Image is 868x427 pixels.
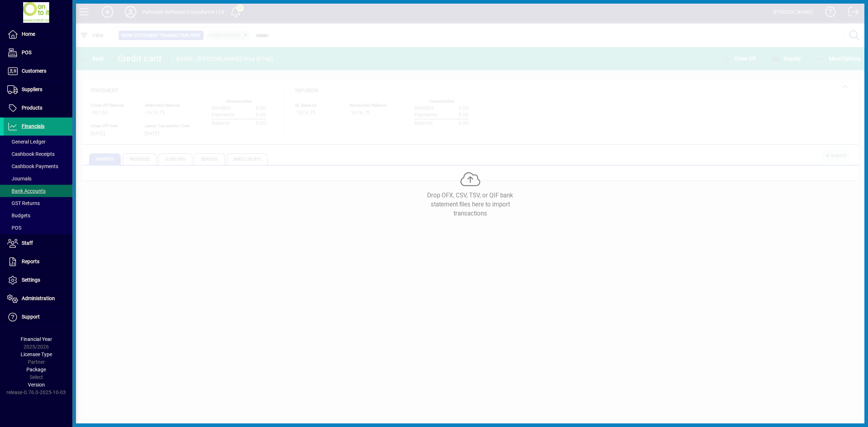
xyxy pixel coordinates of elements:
[22,259,39,264] span: Reports
[22,31,35,37] span: Home
[21,336,52,342] span: Financial Year
[22,314,40,320] span: Support
[4,209,72,222] a: Budgets
[22,295,55,301] span: Administration
[4,271,72,289] a: Settings
[4,81,72,99] a: Suppliers
[4,172,72,185] a: Journals
[4,44,72,62] a: POS
[28,382,45,388] span: Version
[22,68,46,74] span: Customers
[7,139,46,145] span: General Ledger
[4,197,72,209] a: GST Returns
[7,163,58,169] span: Cashbook Payments
[7,225,21,231] span: POS
[22,240,33,246] span: Staff
[21,351,52,357] span: Licensee Type
[4,253,72,271] a: Reports
[22,105,42,111] span: Products
[4,234,72,252] a: Staff
[7,200,40,206] span: GST Returns
[4,99,72,117] a: Products
[22,123,44,129] span: Financials
[7,188,46,194] span: Bank Accounts
[4,25,72,43] a: Home
[7,176,31,182] span: Journals
[4,222,72,234] a: POS
[22,277,40,283] span: Settings
[4,185,72,197] a: Bank Accounts
[22,86,42,92] span: Suppliers
[4,148,72,160] a: Cashbook Receipts
[7,213,30,218] span: Budgets
[22,50,31,55] span: POS
[4,136,72,148] a: General Ledger
[26,367,46,372] span: Package
[4,160,72,172] a: Cashbook Payments
[4,290,72,308] a: Administration
[4,62,72,80] a: Customers
[7,151,55,157] span: Cashbook Receipts
[4,308,72,326] a: Support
